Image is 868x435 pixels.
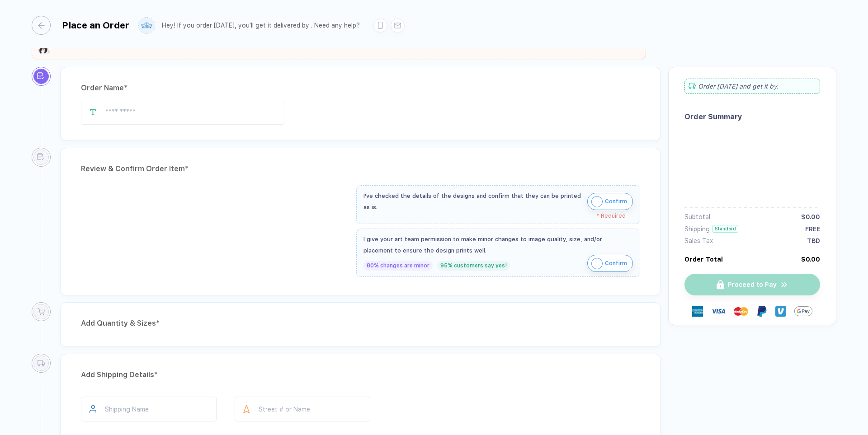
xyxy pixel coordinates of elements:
div: 95% customers say yes! [437,261,510,271]
img: icon [591,196,603,207]
span: Confirm [605,194,627,209]
img: icon [591,258,603,269]
img: Paypal [756,306,767,317]
div: $0.00 [801,256,820,263]
div: 80% changes are minor [363,261,433,271]
div: Standard [712,225,738,233]
div: Order Summary [684,112,820,121]
img: GPay [794,302,812,320]
img: user profile [139,18,155,33]
button: iconConfirm [587,255,633,272]
div: * Required [363,213,626,219]
div: FREE [805,225,820,233]
div: $0.00 [801,213,820,220]
button: iconConfirm [587,193,633,210]
div: Hey! If you order [DATE], you'll get it delivered by . Need any help? [162,22,360,29]
div: Shipping [684,225,710,233]
div: Add Quantity & Sizes [81,316,640,331]
img: master-card [734,304,748,318]
div: Order Total [684,256,723,263]
div: Order Name [81,81,640,95]
div: I've checked the details of the designs and confirm that they can be printed as is. [363,190,583,213]
div: TBD [807,237,820,244]
img: visa [711,304,726,318]
div: I give your art team permission to make minor changes to image quality, size, and/or placement to... [363,234,633,256]
div: Review & Confirm Order Item [81,162,640,176]
span: Confirm [605,256,627,271]
img: express [692,306,703,317]
div: Add Shipping Details [81,368,640,382]
div: Order [DATE] and get it by . [684,79,820,94]
div: Sales Tax [684,237,713,244]
img: Venmo [775,306,786,317]
div: Place an Order [62,20,129,31]
div: Subtotal [684,213,710,220]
